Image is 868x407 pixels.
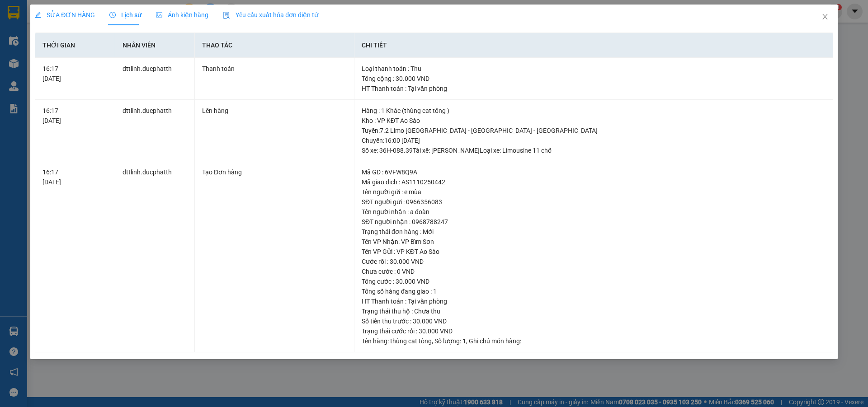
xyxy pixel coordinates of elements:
[812,5,838,30] button: Close
[223,11,318,19] span: Yêu cầu xuất hóa đơn điện tử
[362,106,826,116] div: Hàng : 1 Khác (thùng cat tông )
[362,187,826,197] div: Tên người gửi : e mùa
[362,116,826,126] div: Kho : VP KĐT Ao Sào
[362,306,826,316] div: Trạng thái thu hộ : Chưa thu
[115,100,195,162] td: dttlinh.ducphatth
[362,197,826,207] div: SĐT người gửi : 0966356083
[223,12,230,19] img: icon
[42,106,107,126] div: 16:17 [DATE]
[35,33,115,58] th: Thời gian
[109,11,142,19] span: Lịch sử
[362,276,826,286] div: Tổng cước : 30.000 VND
[354,33,833,58] th: Chi tiết
[362,237,826,247] div: Tên VP Nhận: VP Bỉm Sơn
[42,64,107,84] div: 16:17 [DATE]
[202,167,347,177] div: Tạo Đơn hàng
[109,12,116,18] span: clock-circle
[362,227,826,237] div: Trạng thái đơn hàng : Mới
[362,64,826,74] div: Loại thanh toán : Thu
[362,286,826,296] div: Tổng số hàng đang giao : 1
[195,33,354,58] th: Thao tác
[35,11,95,19] span: SỬA ĐƠN HÀNG
[362,207,826,217] div: Tên người nhận : a đoàn
[35,12,41,18] span: edit
[115,161,195,352] td: dttlinh.ducphatth
[362,296,826,306] div: HT Thanh toán : Tại văn phòng
[362,167,826,177] div: Mã GD : 6VFW8Q9A
[156,12,162,18] span: picture
[115,33,195,58] th: Nhân viên
[362,316,826,326] div: Số tiền thu trước : 30.000 VND
[362,217,826,227] div: SĐT người nhận : 0968788247
[42,167,107,187] div: 16:17 [DATE]
[462,337,466,345] span: 1
[115,58,195,100] td: dttlinh.ducphatth
[362,247,826,257] div: Tên VP Gửi : VP KĐT Ao Sào
[202,64,347,74] div: Thanh toán
[362,84,826,94] div: HT Thanh toán : Tại văn phòng
[362,326,826,336] div: Trạng thái cước rồi : 30.000 VND
[362,126,826,155] div: Tuyến : 7.2 Limo [GEOGRAPHIC_DATA] - [GEOGRAPHIC_DATA] - [GEOGRAPHIC_DATA] Chuyến: 16:00 [DATE] S...
[362,177,826,187] div: Mã giao dịch : AS1110250442
[202,106,347,116] div: Lên hàng
[821,13,829,20] span: close
[362,267,826,276] div: Chưa cước : 0 VND
[362,257,826,267] div: Cước rồi : 30.000 VND
[362,336,826,346] div: Tên hàng: , Số lượng: , Ghi chú món hàng:
[156,11,208,19] span: Ảnh kiện hàng
[362,74,826,84] div: Tổng cộng : 30.000 VND
[390,337,432,345] span: thùng cat tông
